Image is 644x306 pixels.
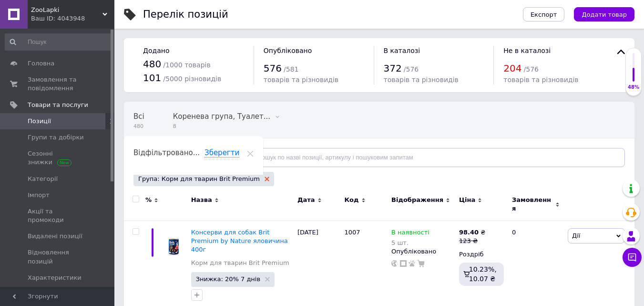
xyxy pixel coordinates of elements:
span: Видалені позиції [28,232,82,241]
span: Імпорт [28,191,50,200]
span: товарів та різновидів [384,76,459,84]
span: товарів та різновидів [264,76,338,84]
span: Відновлення позицій [28,248,88,265]
button: Експорт [523,7,565,21]
input: Пошук по назві позиції, артикулу і пошуковим запитам [240,148,625,167]
span: Додати товар [582,11,627,18]
a: Корм для тварин Brit Premium [191,259,289,267]
div: Перелік позицій [143,10,228,20]
span: Відображення [391,196,443,204]
span: Замовлення [512,196,553,213]
span: Опубліковано [264,47,312,54]
span: 480 [133,123,144,130]
button: Чат з покупцем [623,248,642,267]
span: 1007 [344,229,360,236]
div: ₴ [459,228,485,237]
span: Замовлення та повідомлення [28,75,88,93]
span: Відфільтровано... [133,148,200,157]
span: Додано [143,47,169,54]
span: ZooLapki [31,6,102,14]
span: 576 [264,63,282,74]
span: 8 [173,123,270,130]
span: Позиції [28,117,51,126]
span: Назва [191,196,212,204]
span: / 581 [284,65,298,73]
div: Опубліковано [391,247,454,256]
div: 123 ₴ [459,237,485,245]
button: Додати товар [574,7,634,21]
span: / 576 [404,65,419,73]
span: Характеристики [28,274,82,282]
span: товарів та різновидів [503,76,578,84]
span: Дата [297,196,315,204]
span: Знижка: 20% 7 днів [196,276,261,282]
span: Група: Корм для тварин Brit Premium [138,175,260,183]
span: Товари та послуги [28,101,88,109]
span: Експорт [531,11,557,18]
span: 480 [143,58,161,70]
span: Ціна [459,196,475,204]
span: 10.23%, 10.07 ₴ [469,265,497,283]
div: Ваш ID: 4043948 [31,14,114,23]
input: Пошук [5,33,112,51]
span: В наявності [391,229,429,239]
span: Зберегти [204,148,239,158]
span: / 5000 різновидів [163,75,221,83]
span: % [145,196,152,204]
span: Головна [28,59,54,68]
span: / 1000 товарів [163,61,210,69]
span: Коренева група, Туалет... [173,112,270,121]
div: 48% [626,84,641,91]
span: Не в каталозі [503,47,551,54]
span: В каталозі [384,47,420,54]
span: Групи та добірки [28,133,84,142]
span: Код [344,196,358,204]
span: Всі [133,112,144,121]
span: 204 [503,63,521,74]
b: 98.40 [459,229,479,236]
span: Дії [572,232,580,239]
div: 5 шт. [391,239,429,246]
span: Категорії [28,175,58,183]
div: Коренева група, Туалет для тварин [164,102,289,138]
a: Консерви для собак Brit Premium by Nature яловичина 400г [191,229,288,253]
img: Консерви для собак Brit Premium by Nature яловичина 400г [162,228,186,263]
span: / 576 [524,65,539,73]
div: Роздріб [459,250,504,259]
span: 372 [384,63,402,74]
span: Акції та промокоди [28,207,88,224]
span: 101 [143,72,161,84]
span: Сезонні знижки [28,149,88,167]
